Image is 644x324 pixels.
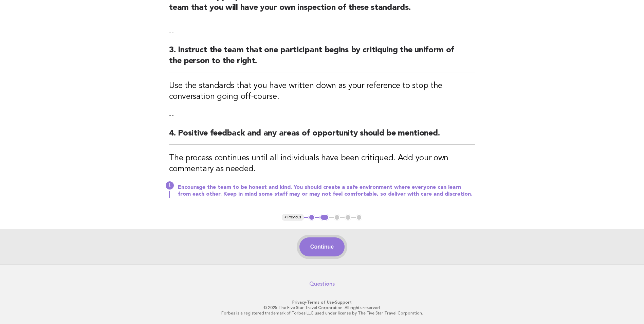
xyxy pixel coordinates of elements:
[299,237,345,256] button: Continue
[335,300,352,305] a: Support
[114,305,530,310] p: © 2025 The Five Star Travel Corporation. All rights reserved.
[169,128,475,145] h2: 4. Positive feedback and any areas of opportunity should be mentioned.
[307,300,334,305] a: Terms of Use
[282,214,304,221] button: < Previous
[169,80,475,102] h3: Use the standards that you have written down as your reference to stop the conversation going off...
[114,300,530,305] p: · ·
[178,184,475,198] p: Encourage the team to be honest and kind. You should create a safe environment where everyone can...
[292,300,306,305] a: Privacy
[319,214,329,221] button: 2
[169,110,475,120] p: --
[169,27,475,37] p: --
[169,153,475,175] h3: The process continues until all individuals have been critiqued. Add your own commentary as needed.
[308,214,315,221] button: 1
[309,281,335,287] a: Questions
[114,310,530,316] p: Forbes is a registered trademark of Forbes LLC used under license by The Five Star Travel Corpora...
[169,45,475,72] h2: 3. Instruct the team that one participant begins by critiquing the uniform of the person to the r...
